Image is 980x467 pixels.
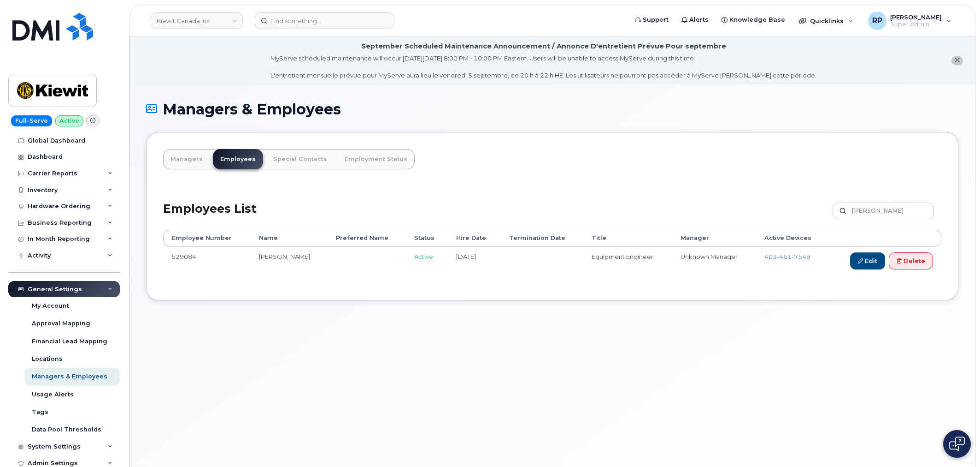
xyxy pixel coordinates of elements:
[213,149,263,169] a: Employees
[756,230,828,246] th: Active Devices
[251,230,328,246] th: Name
[163,246,251,275] td: 529084
[850,252,885,269] a: Edit
[792,253,810,260] span: 7549
[266,149,334,169] a: Special Contacts
[951,56,963,66] button: close notification
[361,42,726,51] div: September Scheduled Maintenance Announcement / Annonce D'entretient Prévue Pour septembre
[764,253,810,260] a: 4034617549
[406,230,448,246] th: Status
[146,101,958,117] h1: Managers & Employees
[448,246,501,275] td: [DATE]
[414,253,433,260] span: Active
[777,253,792,260] span: 461
[163,203,257,230] h2: Employees List
[163,149,210,169] a: Managers
[501,230,583,246] th: Termination Date
[681,252,748,261] li: Unknown Manager
[163,230,251,246] th: Employee Number
[337,149,415,169] a: Employment Status
[328,230,406,246] th: Preferred Name
[764,253,810,260] span: 403
[583,230,672,246] th: Title
[270,54,816,80] div: MyServe scheduled maintenance will occur [DATE][DATE] 8:00 PM - 10:00 PM Eastern. Users will be u...
[583,246,672,275] td: Equipment Engineer
[889,252,933,269] a: Delete
[251,246,328,275] td: [PERSON_NAME]
[672,230,756,246] th: Manager
[448,230,501,246] th: Hire Date
[949,437,965,451] img: Open chat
